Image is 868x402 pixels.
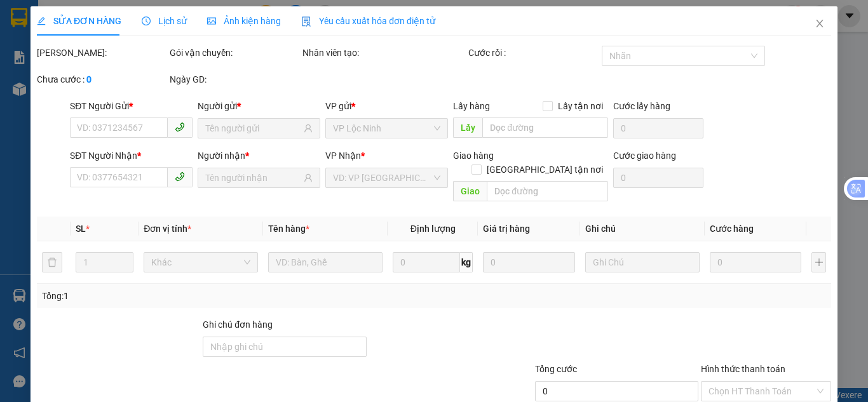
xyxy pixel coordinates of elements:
[304,124,313,133] span: user
[301,16,435,26] span: Yêu cầu xuất hóa đơn điện tử
[613,168,703,188] input: Cước giao hàng
[613,101,670,111] label: Cước lấy hàng
[701,364,785,374] label: Hình thức thanh toán
[304,173,313,182] span: user
[453,181,487,201] span: Giao
[86,74,92,84] b: 0
[198,149,320,163] div: Người nhận
[585,252,700,272] input: Ghi Chú
[37,16,121,26] span: SỬA ĐƠN HÀNG
[552,99,607,113] span: Lấy tận nơi
[325,99,448,113] div: VP gửi
[205,171,301,185] input: Tên người nhận
[205,121,301,135] input: Tên người gửi
[151,253,250,272] span: Khác
[37,46,167,60] div: [PERSON_NAME]:
[811,252,826,272] button: plus
[333,119,440,138] span: VP Lộc Ninh
[175,122,185,132] span: phone
[613,151,675,161] label: Cước giao hàng
[453,151,494,161] span: Giao hàng
[170,72,300,86] div: Ngày GD:
[37,72,167,86] div: Chưa cước :
[710,252,801,272] input: 0
[170,46,300,60] div: Gói vận chuyển:
[453,101,490,111] span: Lấy hàng
[325,151,361,161] span: VP Nhận
[37,17,46,25] span: edit
[453,117,482,138] span: Lấy
[76,224,86,234] span: SL
[207,17,216,25] span: picture
[203,319,273,330] label: Ghi chú đơn hàng
[710,224,754,234] span: Cước hàng
[142,17,151,25] span: clock-circle
[460,252,473,272] span: kg
[483,252,574,272] input: 0
[815,18,825,29] span: close
[198,99,320,113] div: Người gửi
[482,117,607,138] input: Dọc đường
[535,364,577,374] span: Tổng cước
[580,217,705,241] th: Ghi chú
[70,99,193,113] div: SĐT Người Gửi
[142,16,187,26] span: Lịch sử
[481,163,607,177] span: [GEOGRAPHIC_DATA] tận nơi
[203,337,366,357] input: Ghi chú đơn hàng
[175,171,185,182] span: phone
[468,46,599,60] div: Cước rồi :
[42,252,62,272] button: delete
[613,118,703,138] input: Cước lấy hàng
[207,16,281,26] span: Ảnh kiện hàng
[70,149,193,163] div: SĐT Người Nhận
[301,17,311,27] img: icon
[144,224,191,234] span: Đơn vị tính
[410,224,455,234] span: Định lượng
[302,46,466,60] div: Nhân viên tạo:
[802,6,837,42] button: Close
[483,224,530,234] span: Giá trị hàng
[42,289,336,303] div: Tổng: 1
[268,224,309,234] span: Tên hàng
[268,252,383,272] input: VD: Bàn, Ghế
[487,181,607,201] input: Dọc đường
